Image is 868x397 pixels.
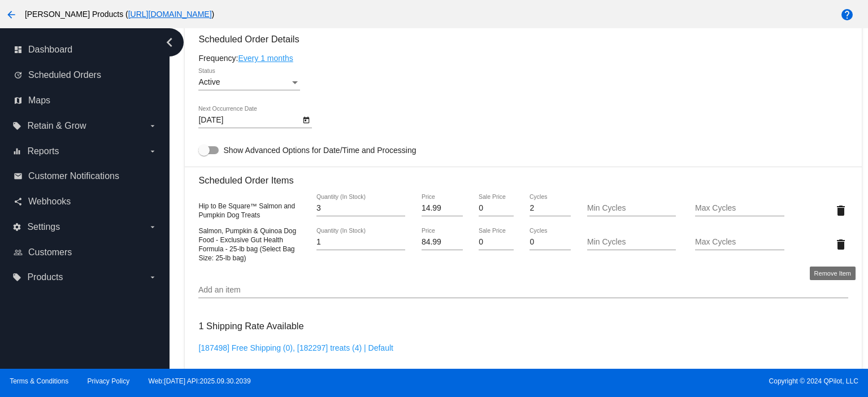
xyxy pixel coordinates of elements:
[530,238,571,247] input: Cycles
[198,202,295,219] span: Hip to Be Square™ Salmon and Pumpkin Dog Treats
[587,238,676,247] input: Min Cycles
[27,146,59,156] span: Reports
[479,204,513,213] input: Sale Price
[28,45,72,55] span: Dashboard
[12,121,21,130] i: local_offer
[28,197,71,207] span: Webhooks
[148,121,157,130] i: arrow_drop_down
[12,273,21,282] i: local_offer
[28,95,50,106] span: Maps
[28,247,72,258] span: Customers
[5,8,18,21] mat-icon: arrow_back
[14,66,157,84] a: update Scheduled Orders
[148,223,157,232] i: arrow_drop_down
[834,204,848,217] mat-icon: delete
[300,114,312,125] button: Open calendar
[198,286,848,295] input: Add an item
[148,147,157,156] i: arrow_drop_down
[198,34,848,45] h3: Scheduled Order Details
[25,10,214,19] span: [PERSON_NAME] Products ( )
[12,147,21,156] i: equalizer
[444,377,858,385] span: Copyright © 2024 QPilot, LLC
[148,273,157,282] i: arrow_drop_down
[840,8,854,21] mat-icon: help
[160,33,179,51] i: chevron_left
[198,167,848,186] h3: Scheduled Order Items
[14,167,157,185] a: email Customer Notifications
[422,204,463,213] input: Price
[14,41,157,59] a: dashboard Dashboard
[14,248,23,257] i: people_outline
[198,77,220,86] span: Active
[14,91,157,110] a: map Maps
[10,377,68,385] a: Terms & Conditions
[28,70,101,80] span: Scheduled Orders
[223,145,416,156] span: Show Advanced Options for Date/Time and Processing
[198,54,848,63] div: Frequency:
[695,238,784,247] input: Max Cycles
[198,78,300,87] mat-select: Status
[198,227,296,262] span: Salmon, Pumpkin & Quinoa Dog Food - Exclusive Gut Health Formula - 25-lb bag (Select Bag Size: 25...
[128,10,212,19] a: [URL][DOMAIN_NAME]
[479,238,513,247] input: Sale Price
[14,96,23,105] i: map
[834,238,848,251] mat-icon: delete
[14,71,23,80] i: update
[238,54,293,63] a: Every 1 months
[316,204,405,213] input: Quantity (In Stock)
[88,377,130,385] a: Privacy Policy
[316,238,405,247] input: Quantity (In Stock)
[422,238,463,247] input: Price
[198,116,300,125] input: Next Occurrence Date
[198,343,393,352] a: [187498] Free Shipping (0), [182297] treats (4) | Default
[27,121,86,131] span: Retain & Grow
[695,204,784,213] input: Max Cycles
[530,204,571,213] input: Cycles
[28,171,119,181] span: Customer Notifications
[14,243,157,261] a: people_outline Customers
[14,193,157,211] a: share Webhooks
[27,272,63,282] span: Products
[14,45,23,54] i: dashboard
[12,223,21,232] i: settings
[27,222,60,232] span: Settings
[14,197,23,206] i: share
[587,204,676,213] input: Min Cycles
[198,314,303,338] h3: 1 Shipping Rate Available
[14,172,23,181] i: email
[149,377,251,385] a: Web:[DATE] API:2025.09.30.2039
